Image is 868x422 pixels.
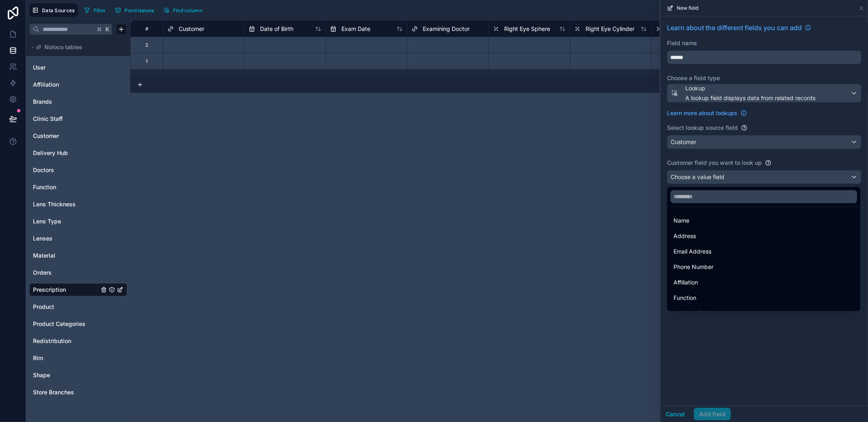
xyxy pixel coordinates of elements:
[29,386,127,399] div: Store Branches
[33,251,55,260] span: Material
[33,388,74,396] span: Store Branches
[33,371,50,379] span: Shape
[29,232,127,245] div: Lenses
[29,164,127,177] div: Doctors
[29,335,127,348] div: Redistribution
[44,43,82,51] span: Noloco tables
[673,216,689,225] span: Name
[29,146,127,160] div: Delivery Hub
[260,25,293,33] span: Date of Birth
[33,337,99,345] a: Redistribution
[33,81,99,89] a: Affiliation
[105,26,110,32] span: K
[33,234,52,243] span: Lenses
[33,303,54,311] span: Product
[33,166,54,174] span: Doctors
[145,42,148,48] div: 2
[33,98,52,106] span: Brands
[29,61,127,74] div: User
[673,293,696,303] span: Function
[33,200,76,208] span: Lens Thickness
[33,183,99,191] a: Function
[33,81,59,89] span: Affiliation
[29,369,127,382] div: Shape
[29,112,127,125] div: Clinic Staff
[112,4,160,16] a: Permissions
[33,388,99,396] a: Store Branches
[33,132,59,140] span: Customer
[33,337,71,345] span: Redistribution
[33,98,99,106] a: Brands
[33,115,63,123] span: Clinic Staff
[179,25,204,33] span: Customer
[94,7,106,13] span: Filter
[33,115,99,123] a: Clinic Staff
[29,317,127,330] div: Product Categories
[33,63,99,72] a: User
[33,303,99,311] a: Product
[29,352,127,365] div: Rim
[137,26,157,32] div: #
[33,183,56,191] span: Function
[33,234,99,243] a: Lenses
[112,4,157,16] button: Permissions
[29,266,127,279] div: Orders
[423,25,470,33] span: Examining Doctor
[29,42,122,53] button: Noloco tables
[673,231,696,241] span: Address
[29,129,127,142] div: Customer
[29,181,127,194] div: Function
[33,132,99,140] a: Customer
[673,262,713,272] span: Phone Number
[33,354,43,362] span: Rim
[125,7,154,13] span: Permissions
[673,247,711,256] span: Email Address
[173,7,202,13] span: Find column
[504,25,550,33] span: Right Eye Sphere
[29,249,127,262] div: Material
[33,286,66,294] span: Prescription
[33,320,99,328] a: Product Categories
[673,308,717,318] span: orders collection
[29,300,127,313] div: Product
[29,78,127,91] div: Affiliation
[33,269,99,277] a: Orders
[33,286,99,294] a: Prescription
[33,217,61,225] span: Lens Type
[29,3,78,17] button: Data Sources
[673,278,698,287] span: Affiliation
[29,95,127,108] div: Brands
[33,371,99,379] a: Shape
[33,166,99,174] a: Doctors
[33,269,52,277] span: Orders
[33,217,99,225] a: Lens Type
[33,251,99,260] a: Material
[29,198,127,211] div: Lens Thickness
[29,283,127,296] div: Prescription
[33,149,68,157] span: Delivery Hub
[146,58,148,65] div: 1
[33,354,99,362] a: Rim
[33,320,85,328] span: Product Categories
[33,149,99,157] a: Delivery Hub
[29,215,127,228] div: Lens Type
[160,4,205,16] button: Find column
[33,63,46,72] span: User
[42,7,75,13] span: Data Sources
[586,25,634,33] span: Right Eye Cylinder
[341,25,370,33] span: Exam Date
[33,200,99,208] a: Lens Thickness
[81,4,109,16] button: Filter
